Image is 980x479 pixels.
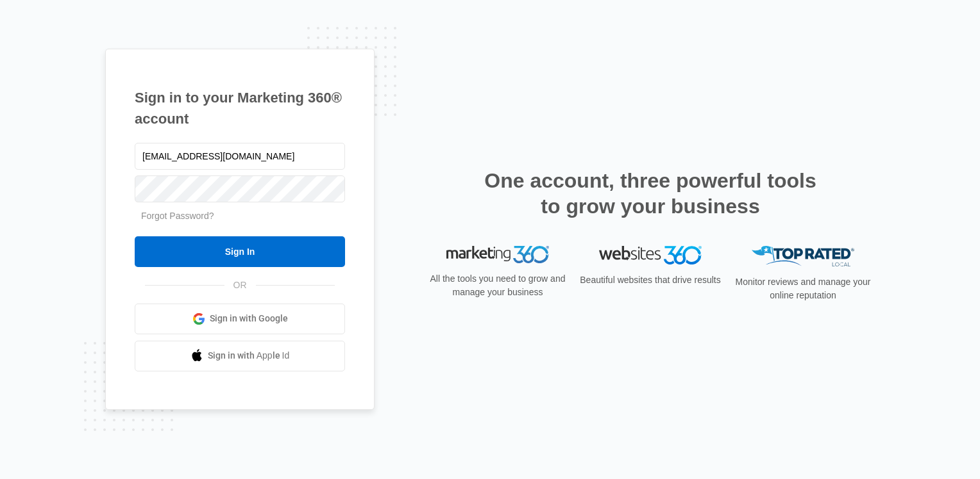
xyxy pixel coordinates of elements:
[599,246,702,264] img: Websites 360
[752,246,854,267] img: Top Rated Local
[208,349,290,362] span: Sign in with Apple Id
[224,279,256,292] span: OR
[135,143,345,170] input: Email
[579,273,722,287] p: Beautiful websites that drive results
[135,236,345,267] input: Sign In
[135,87,345,129] h1: Sign in to your Marketing 360® account
[135,341,345,371] a: Sign in with Apple Id
[141,211,214,221] a: Forgot Password?
[446,246,549,264] img: Marketing 360
[426,272,570,299] p: All the tools you need to grow and manage your business
[480,168,820,219] h2: One account, three powerful tools to grow your business
[731,275,875,302] p: Monitor reviews and manage your online reputation
[135,304,345,334] a: Sign in with Google
[210,312,288,325] span: Sign in with Google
